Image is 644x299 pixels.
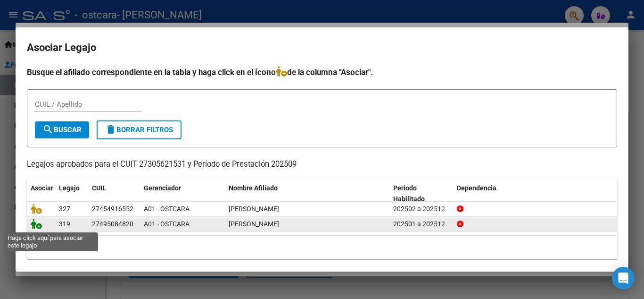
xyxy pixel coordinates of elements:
div: 2 registros [27,236,617,259]
span: A01 - OSTCARA [144,205,190,213]
h2: Asociar Legajo [27,39,617,57]
datatable-header-cell: Asociar [27,178,55,209]
div: 27495084820 [92,219,133,230]
datatable-header-cell: Dependencia [453,178,618,209]
span: ROMERO DELFINA DANIELA [229,205,279,213]
div: 202501 a 202512 [393,219,449,230]
span: Dependencia [457,184,496,192]
datatable-header-cell: Legajo [55,178,88,209]
datatable-header-cell: Periodo Habilitado [389,178,453,209]
span: RUIZ DIAZ MALENA AILEN [229,220,279,228]
mat-icon: search [42,124,54,135]
span: 327 [59,205,70,213]
button: Borrar Filtros [97,120,182,139]
span: Borrar Filtros [105,126,173,134]
p: Legajos aprobados para el CUIT 27305621531 y Período de Prestación 202509 [27,159,617,171]
span: 319 [59,220,70,228]
span: Gerenciador [144,184,181,192]
span: Legajo [59,184,80,192]
div: 202502 a 202512 [393,204,449,214]
span: Asociar [31,184,53,192]
mat-icon: delete [105,124,116,135]
span: Periodo Habilitado [393,184,425,203]
datatable-header-cell: CUIL [88,178,140,209]
datatable-header-cell: Nombre Afiliado [225,178,389,209]
span: A01 - OSTCARA [144,220,190,228]
button: Buscar [35,121,89,138]
span: Nombre Afiliado [229,184,278,192]
datatable-header-cell: Gerenciador [140,178,225,209]
span: Buscar [42,126,82,134]
div: Open Intercom Messenger [612,267,635,290]
span: CUIL [92,184,106,192]
h4: Busque el afiliado correspondiente en la tabla y haga click en el ícono de la columna "Asociar". [27,66,617,78]
div: 27454916552 [92,204,133,214]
